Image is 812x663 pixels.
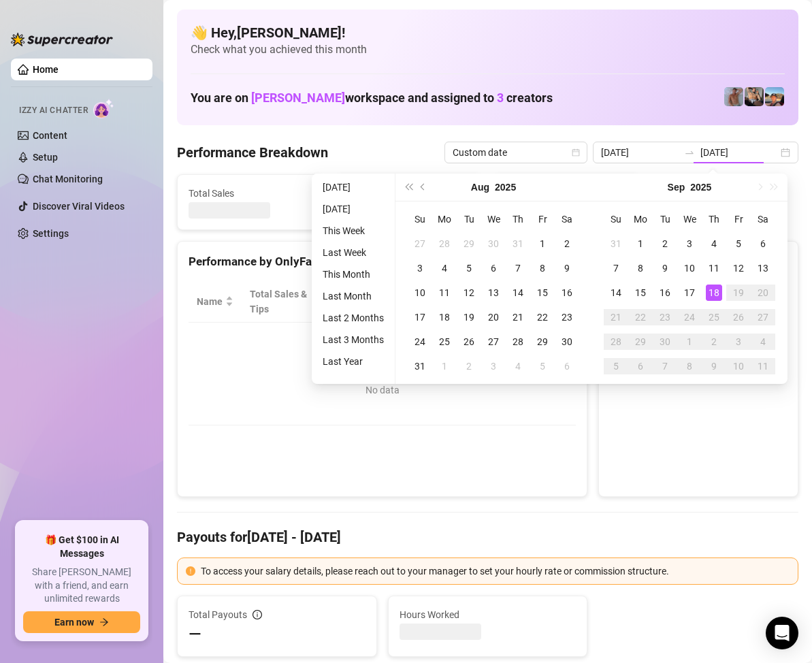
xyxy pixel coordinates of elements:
span: Hours Worked [400,607,576,622]
h4: 👋 Hey, [PERSON_NAME] ! [191,23,785,42]
button: Earn nowarrow-right [23,611,140,633]
div: No data [202,383,562,398]
a: Chat Monitoring [33,174,103,184]
span: swap-right [684,147,695,158]
a: Discover Viral Videos [33,201,125,212]
div: Sales by OnlyFans Creator [610,253,787,271]
span: calendar [572,148,580,157]
span: arrow-right [99,617,109,627]
span: Name [197,294,223,309]
a: Content [33,130,67,141]
span: Total Payouts [189,607,247,622]
a: Setup [33,152,58,163]
div: Performance by OnlyFans Creator [189,253,576,271]
h4: Payouts for [DATE] - [DATE] [177,528,798,547]
a: Home [33,64,59,75]
img: Joey [724,87,743,106]
span: to [684,147,695,158]
img: logo-BBDzfeDw.svg [11,33,113,46]
div: Open Intercom Messenger [766,617,798,649]
img: George [745,87,764,106]
th: Total Sales & Tips [242,281,327,323]
span: Messages Sent [505,186,629,201]
img: Zach [765,87,784,106]
div: To access your salary details, please reach out to your manager to set your hourly rate or commis... [201,564,790,579]
span: Total Sales & Tips [250,287,308,317]
span: — [189,624,201,645]
th: Chat Conversion [486,281,576,323]
h4: Performance Breakdown [177,143,328,162]
span: Active Chats [346,186,470,201]
span: Share [PERSON_NAME] with a friend, and earn unlimited rewards [23,566,140,606]
span: Earn now [54,617,94,628]
a: Settings [33,228,69,239]
th: Name [189,281,242,323]
span: Total Sales [189,186,312,201]
input: End date [700,145,778,160]
span: Izzy AI Chatter [19,104,88,117]
img: AI Chatter [93,99,114,118]
span: Sales / Hour [424,287,466,317]
span: info-circle [253,610,262,619]
span: 3 [497,91,504,105]
span: exclamation-circle [186,566,195,576]
span: 🎁 Get $100 in AI Messages [23,534,140,560]
th: Sales / Hour [416,281,485,323]
input: Start date [601,145,679,160]
h1: You are on workspace and assigned to creators [191,91,553,106]
span: [PERSON_NAME] [251,91,345,105]
span: Check what you achieved this month [191,42,785,57]
span: Custom date [453,142,579,163]
span: Chat Conversion [494,287,557,317]
div: Est. Hours Worked [336,287,397,317]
